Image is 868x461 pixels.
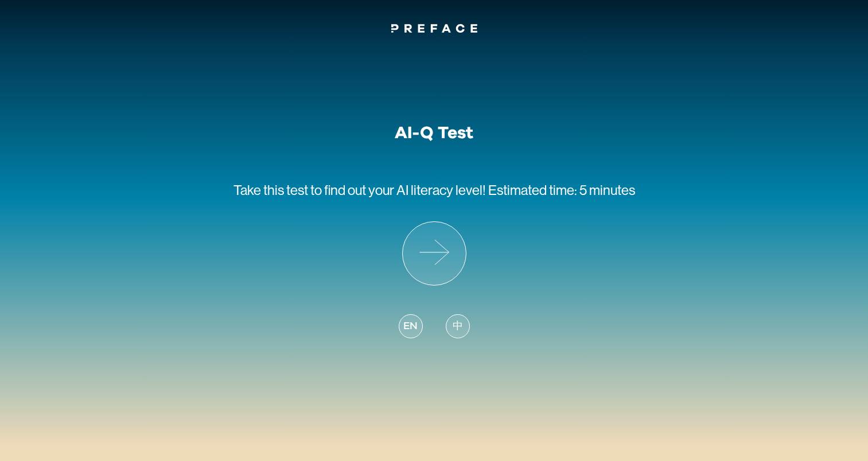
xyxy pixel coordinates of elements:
[395,123,473,143] h1: AI-Q Test
[403,319,417,334] span: EN
[488,182,635,198] span: Estimated time: 5 minutes
[233,182,322,198] span: Take this test to
[453,319,463,334] span: 中
[324,182,486,198] span: find out your AI literacy level!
